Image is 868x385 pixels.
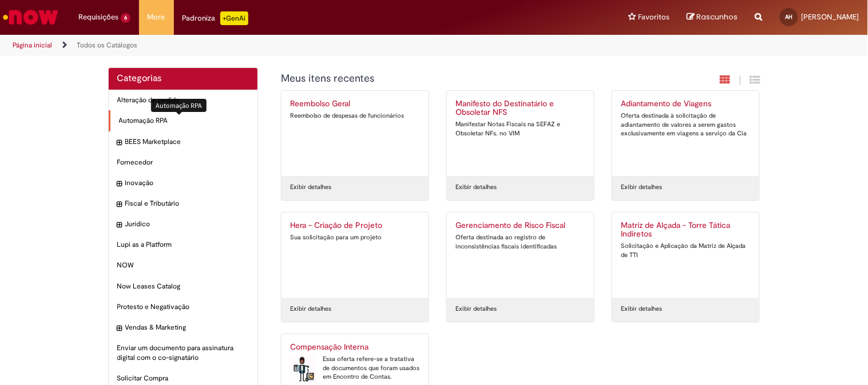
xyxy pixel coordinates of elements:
i: expandir categoria Inovação [117,178,122,190]
i: expandir categoria BEES Marketplace [117,137,122,149]
ul: Trilhas de página [9,35,570,56]
h2: Categorias [117,74,249,84]
a: Todos os Catálogos [77,41,137,50]
div: NOW [109,255,258,276]
span: Enviar um documento para assinatura digital com o co-signatário [117,343,249,363]
div: Padroniza [183,11,248,25]
span: BEES Marketplace [125,137,249,147]
h2: Gerenciamento de Risco Fiscal [455,221,585,230]
div: expandir categoria Vendas & Marketing Vendas & Marketing [109,317,258,338]
span: 6 [121,13,130,23]
a: Adiantamento de Viagens Oferta destinada à solicitação de adiantamento de valores a serem gastos ... [612,91,759,177]
div: Enviar um documento para assinatura digital com o co-signatário [109,338,258,368]
span: Requisições [78,11,118,23]
a: Exibir detalhes [455,183,497,192]
a: Exibir detalhes [290,304,331,314]
div: expandir categoria Jurídico Jurídico [109,214,258,235]
i: Exibição de grade [750,74,760,85]
span: Jurídico [125,219,249,229]
span: Fornecedor [117,158,249,167]
span: | [739,74,742,87]
a: Rascunhos [687,12,738,23]
h2: Manifesto do Destinatário e Obsoletar NFS [455,99,585,118]
div: Oferta destinada ao registro de inconsistências fiscais identificadas [455,233,585,251]
div: Now Leases Catalog [109,276,258,297]
p: +GenAi [220,11,248,25]
div: expandir categoria BEES Marketplace BEES Marketplace [109,131,258,153]
div: expandir categoria Inovação Inovação [109,173,258,194]
span: Automação RPA [119,116,249,126]
span: Vendas & Marketing [125,323,249,332]
a: Hera - Criação de Projeto Sua solicitação para um projeto [282,212,429,298]
div: Protesto e Negativação [109,296,258,318]
div: Reembolso de despesas de funcionários [290,111,420,121]
span: Solicitar Compra [117,374,249,383]
i: expandir categoria Vendas & Marketing [117,323,122,334]
span: Inovação [125,178,249,188]
i: expandir categoria Fiscal e Tributário [117,199,122,210]
span: AH [786,13,793,21]
div: Solicitação e Aplicação da Matriz de Alçada de TTI [621,242,751,259]
div: expandir categoria Fiscal e Tributário Fiscal e Tributário [109,193,258,214]
span: NOW [117,260,249,270]
span: Now Leases Catalog [117,282,249,291]
a: Exibir detalhes [290,183,331,192]
h2: Adiantamento de Viagens [621,99,751,109]
div: Automação RPA [151,99,207,112]
span: Fiscal e Tributário [125,199,249,208]
a: Exibir detalhes [621,183,662,192]
span: Protesto e Negativação [117,302,249,312]
a: Matriz de Alçada - Torre Tática Indiretos Solicitação e Aplicação da Matriz de Alçada de TTI [612,212,759,298]
div: Sua solicitação para um projeto [290,233,420,242]
img: Compensação Interna [290,355,317,383]
a: Manifesto do Destinatário e Obsoletar NFS Manifestar Notas Fiscais na SEFAZ e Obsoletar NFs. no VIM [447,91,594,177]
div: Fornecedor [109,152,258,173]
div: Alteração de pedido [109,90,258,111]
a: Página inicial [13,41,52,50]
span: Lupi as a Platform [117,240,249,250]
div: Automação RPA [109,110,258,131]
a: Gerenciamento de Risco Fiscal Oferta destinada ao registro de inconsistências fiscais identificadas [447,212,594,298]
div: Oferta destinada à solicitação de adiantamento de valores a serem gastos exclusivamente em viagen... [621,111,751,138]
h1: {"description":"","title":"Meus itens recentes"} Categoria [281,73,636,85]
a: Exibir detalhes [455,304,497,314]
span: Rascunhos [697,11,738,22]
h2: Compensação Interna [290,343,420,352]
a: Reembolso Geral Reembolso de despesas de funcionários [282,91,429,177]
h2: Matriz de Alçada - Torre Tática Indiretos [621,221,751,239]
h2: Hera - Criação de Projeto [290,221,420,230]
i: Exibição em cartão [720,74,731,85]
span: Alteração de pedido [117,95,249,105]
h2: Reembolso Geral [290,99,420,109]
span: Favoritos [639,11,670,23]
span: [PERSON_NAME] [802,12,859,22]
div: Manifestar Notas Fiscais na SEFAZ e Obsoletar NFs. no VIM [455,120,585,138]
i: expandir categoria Jurídico [117,219,122,231]
div: Lupi as a Platform [109,234,258,255]
div: Essa oferta refere-se a tratativa de documentos que foram usados em Encontro de Contas. [290,355,420,382]
a: Exibir detalhes [621,304,662,314]
span: More [148,11,165,23]
img: ServiceNow [1,6,60,29]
